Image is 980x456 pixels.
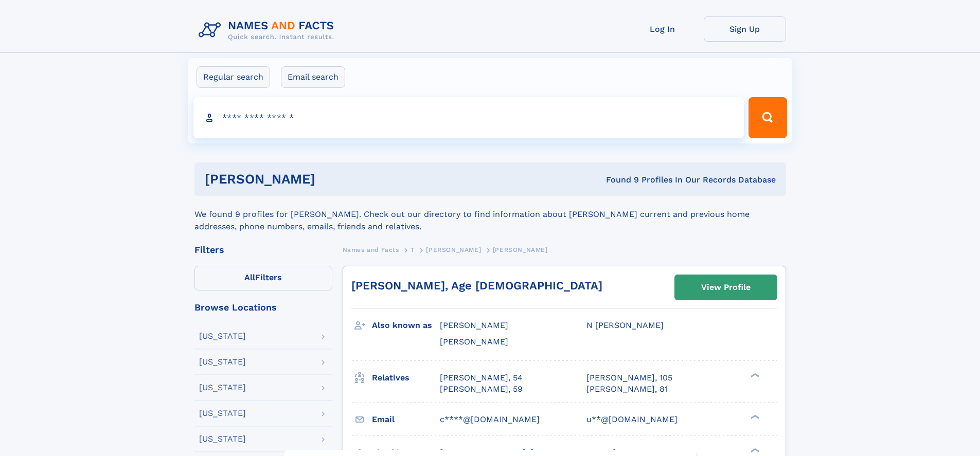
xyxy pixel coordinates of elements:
[586,372,672,384] a: [PERSON_NAME], 105
[194,16,343,44] img: Logo Names and Facts
[440,384,523,395] a: [PERSON_NAME], 59
[372,317,440,334] h3: Also known as
[199,384,246,392] div: [US_STATE]
[343,243,399,256] a: Names and Facts
[426,243,481,256] a: [PERSON_NAME]
[199,409,246,417] div: [US_STATE]
[675,275,777,300] a: View Profile
[194,266,332,290] label: Filters
[372,369,440,387] h3: Relatives
[440,337,508,346] span: [PERSON_NAME]
[372,411,440,428] h3: Email
[440,372,523,384] a: [PERSON_NAME], 54
[244,272,255,282] span: All
[193,97,744,138] input: search input
[460,174,776,186] div: Found 9 Profiles In Our Records Database
[194,196,786,233] div: We found 9 profiles for [PERSON_NAME]. Check out our directory to find information about [PERSON_...
[199,332,246,340] div: [US_STATE]
[704,16,786,42] a: Sign Up
[748,413,760,420] div: ❯
[199,435,246,443] div: [US_STATE]
[205,173,461,186] h1: [PERSON_NAME]
[586,320,664,330] span: N [PERSON_NAME]
[586,414,678,424] span: u**@[DOMAIN_NAME]
[586,384,668,395] a: [PERSON_NAME], 81
[194,245,332,254] div: Filters
[426,246,481,253] span: [PERSON_NAME]
[748,372,760,378] div: ❯
[194,303,332,312] div: Browse Locations
[281,66,345,88] label: Email search
[199,358,246,366] div: [US_STATE]
[493,246,548,253] span: [PERSON_NAME]
[440,320,508,330] span: [PERSON_NAME]
[748,447,760,453] div: ❯
[197,66,270,88] label: Regular search
[351,279,602,292] a: [PERSON_NAME], Age [DEMOGRAPHIC_DATA]
[411,243,415,256] a: T
[411,246,415,253] span: T
[701,276,751,299] div: View Profile
[749,97,787,138] button: Search Button
[621,16,704,42] a: Log In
